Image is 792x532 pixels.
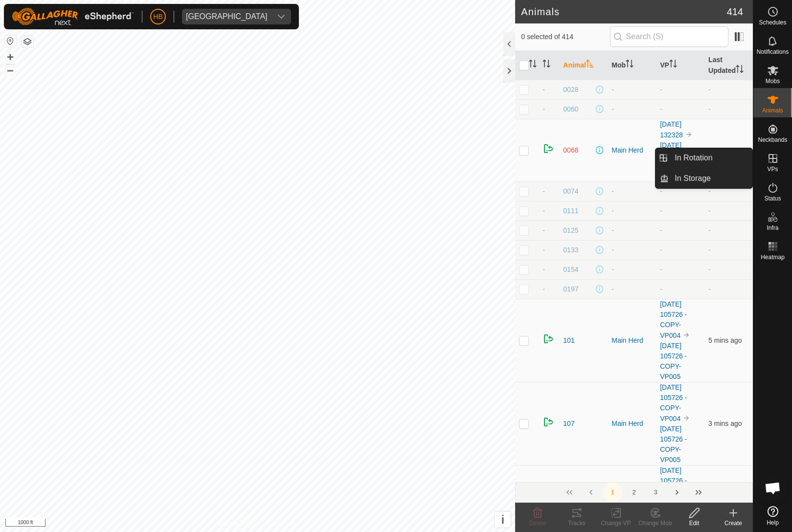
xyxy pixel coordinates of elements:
[543,187,545,195] span: -
[660,207,662,215] app-display-virtual-paddock-transition: -
[563,104,578,114] span: 0060
[543,207,545,215] span: -
[608,51,656,80] th: Mob
[759,20,786,25] span: Schedules
[766,78,780,84] span: Mobs
[708,207,711,215] span: -
[543,105,545,113] span: -
[182,9,272,24] span: Visnaga Ranch
[660,246,662,254] app-display-virtual-paddock-transition: -
[757,49,789,55] span: Notifications
[611,245,652,255] div: -
[626,61,634,69] p-sorticon: Activate to sort
[186,13,268,21] div: [GEOGRAPHIC_DATA]
[610,26,728,47] input: Search (S)
[22,36,33,47] button: Map Layers
[669,169,752,188] a: In Storage
[660,300,687,339] a: [DATE] 105726 - COPY-VP004
[543,226,545,234] span: -
[762,108,783,113] span: Animals
[682,414,690,422] img: to
[675,519,714,528] div: Edit
[557,519,596,528] div: Tracks
[656,148,752,168] li: In Rotation
[611,419,652,429] div: Main Herd
[761,254,785,260] span: Heatmap
[563,245,578,255] span: 0133
[656,169,752,188] li: In Storage
[704,51,753,80] th: Last Updated
[611,85,652,95] div: -
[529,520,546,527] span: Delete
[543,86,545,93] span: -
[708,86,711,93] span: -
[660,187,662,195] app-display-virtual-paddock-transition: -
[727,4,743,19] span: 414
[611,186,652,197] div: -
[767,225,778,231] span: Infra
[543,61,550,69] p-sorticon: Activate to sort
[495,511,511,528] button: i
[153,12,162,22] span: HB
[501,513,504,526] span: i
[611,265,652,275] div: -
[611,206,652,216] div: -
[611,284,652,294] div: -
[682,331,690,339] img: to
[4,35,16,47] button: Reset Map
[675,152,712,164] span: In Rotation
[660,466,687,506] a: [DATE] 105726 - COPY-VP004
[521,6,726,18] h2: Animals
[669,148,752,168] a: In Rotation
[758,473,788,503] div: Open chat
[4,64,16,76] button: –
[646,483,665,502] button: 3
[708,336,742,344] span: 11 Sep 2025 at 10:16 am
[660,383,687,422] a: [DATE] 105726 - COPY-VP004
[563,85,578,95] span: 0028
[563,145,578,155] span: 0068
[563,335,574,346] span: 101
[708,420,742,427] span: 11 Sep 2025 at 10:18 am
[543,333,554,345] img: returning on
[764,196,781,201] span: Status
[767,166,778,172] span: VPs
[635,519,675,528] div: Change Mob
[708,246,711,254] span: -
[675,173,711,184] span: In Storage
[563,206,578,216] span: 0111
[267,519,296,528] a: Contact Us
[708,105,711,113] span: -
[656,51,704,80] th: VP
[611,225,652,236] div: -
[543,416,554,428] img: returning on
[660,425,687,464] a: [DATE] 105726 - COPY-VP005
[708,285,711,293] span: -
[603,483,622,502] button: 1
[667,483,687,502] button: Next Page
[660,86,662,93] app-display-virtual-paddock-transition: -
[714,519,753,528] div: Create
[563,265,578,275] span: 0154
[12,8,134,25] img: Gallagher Logo
[660,105,662,113] app-display-virtual-paddock-transition: -
[685,131,693,138] img: to
[611,335,652,346] div: Main Herd
[563,419,574,429] span: 107
[660,266,662,273] app-display-virtual-paddock-transition: -
[660,141,687,180] a: [DATE] 105726 - COPY-VP005
[219,519,256,528] a: Privacy Policy
[563,225,578,236] span: 0125
[708,266,711,273] span: -
[272,9,291,24] div: dropdown trigger
[611,145,652,155] div: Main Herd
[543,246,545,254] span: -
[689,483,708,502] button: Last Page
[708,146,737,154] span: 14 Apr 2025 at 6:57 pm
[660,120,683,139] a: [DATE] 132328
[563,284,578,294] span: 0197
[559,51,608,80] th: Animal
[660,285,662,293] app-display-virtual-paddock-transition: -
[708,226,711,234] span: -
[611,104,652,114] div: -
